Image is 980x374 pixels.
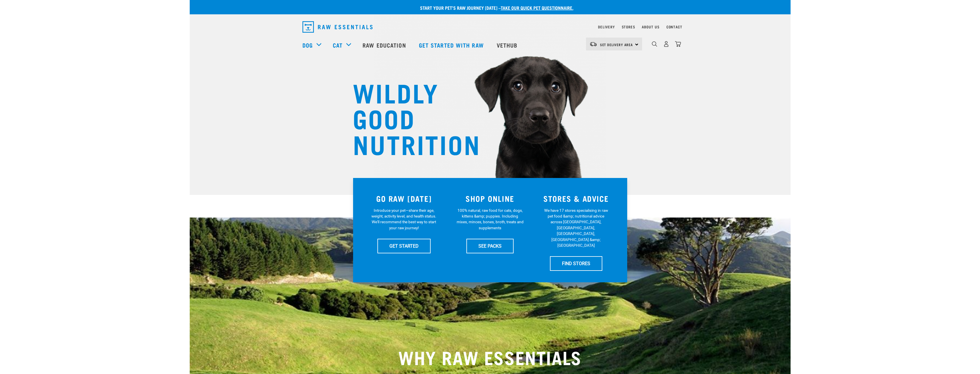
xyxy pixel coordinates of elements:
[190,34,791,56] nav: dropdown navigation
[370,207,437,231] p: Introduce your pet—share their age, weight, activity level, and health status. We'll recommend th...
[598,26,615,28] a: Delivery
[333,41,342,49] a: Cat
[622,26,635,28] a: Stores
[413,34,491,56] a: Get started with Raw
[353,79,467,156] h1: WILDLY GOOD NUTRITION
[466,239,514,253] a: SEE PACKS
[589,42,597,47] img: van-moving.png
[365,194,444,203] h3: GO RAW [DATE]
[663,41,669,47] img: user.png
[456,207,524,231] p: 100% natural, raw food for cats, dogs, kittens &amp; puppies. Including mixes, minces, bones, bro...
[600,44,633,46] span: Set Delivery Area
[675,41,681,47] img: home-icon@2x.png
[357,34,413,56] a: Raw Education
[377,239,431,253] a: GET STARTED
[298,19,682,35] nav: dropdown navigation
[501,6,573,9] a: take our quick pet questionnaire.
[194,4,795,11] p: Start your pet’s raw journey [DATE] –
[543,207,610,248] p: We have 17 stores specialising in raw pet food &amp; nutritional advice across [GEOGRAPHIC_DATA],...
[652,41,657,47] img: home-icon-1@2x.png
[302,41,313,49] a: Dog
[491,34,525,56] a: Vethub
[302,346,678,367] h2: WHY RAW ESSENTIALS
[666,26,682,28] a: Contact
[642,26,659,28] a: About Us
[450,194,530,203] h3: SHOP ONLINE
[302,21,373,33] img: Raw Essentials Logo
[550,256,602,271] a: FIND STORES
[536,194,616,203] h3: STORES & ADVICE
